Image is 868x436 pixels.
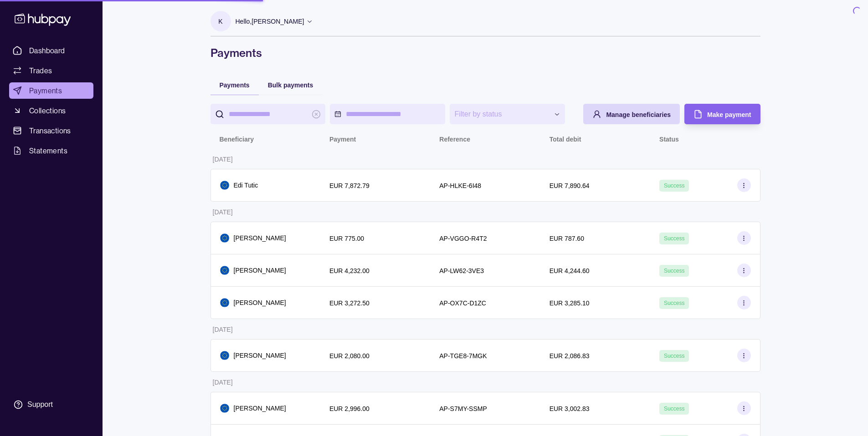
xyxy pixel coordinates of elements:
[220,298,229,307] img: eu
[9,82,93,99] a: Payments
[211,46,760,60] h1: Payments
[27,400,53,410] div: Support
[664,406,684,412] span: Success
[550,299,590,307] p: EUR 3,285.10
[234,180,258,190] p: Edi Tutic
[220,266,229,275] img: eu
[550,352,590,360] p: EUR 2,086.83
[439,299,486,307] p: AP-OX7C-D1ZC
[220,233,229,243] img: eu
[684,104,760,124] button: Make payment
[9,395,93,414] a: Support
[9,42,93,59] a: Dashboard
[220,136,254,143] p: Beneficiary
[329,136,356,143] p: Payment
[29,65,52,76] span: Trades
[550,136,581,143] p: Total debit
[664,300,684,306] span: Success
[439,352,487,360] p: AP-TGE8-7MGK
[439,267,484,274] p: AP-LW62-3VE3
[439,235,487,242] p: AP-VGGO-R4T2
[229,104,308,124] input: search
[329,299,370,307] p: EUR 3,272.50
[29,145,67,156] span: Statements
[234,350,286,360] p: [PERSON_NAME]
[213,156,233,163] p: [DATE]
[550,405,590,412] p: EUR 3,002.83
[9,102,93,119] a: Collections
[9,142,93,159] a: Statements
[268,81,313,89] span: Bulk payments
[218,16,222,26] p: K
[550,267,590,274] p: EUR 4,244.60
[664,353,684,359] span: Success
[439,182,481,189] p: AP-HLKE-6I48
[606,111,671,118] span: Manage beneficiaries
[234,233,286,243] p: [PERSON_NAME]
[659,136,679,143] p: Status
[329,267,370,274] p: EUR 4,232.00
[213,326,233,333] p: [DATE]
[329,182,370,189] p: EUR 7,872.79
[664,183,684,189] span: Success
[329,352,370,360] p: EUR 2,080.00
[550,235,584,242] p: EUR 787.60
[707,111,751,118] span: Make payment
[329,235,364,242] p: EUR 775.00
[220,181,229,190] img: eu
[29,105,66,116] span: Collections
[9,62,93,79] a: Trades
[329,405,370,412] p: EUR 2,996.00
[220,351,229,360] img: eu
[234,265,286,275] p: [PERSON_NAME]
[583,104,680,124] button: Manage beneficiaries
[220,404,229,413] img: eu
[664,268,684,274] span: Success
[664,235,684,242] span: Success
[29,85,62,96] span: Payments
[550,182,590,189] p: EUR 7,890.64
[439,405,487,412] p: AP-S7MY-SSMP
[29,125,71,136] span: Transactions
[439,136,470,143] p: Reference
[236,16,304,26] p: Hello, [PERSON_NAME]
[29,45,65,56] span: Dashboard
[234,298,286,308] p: [PERSON_NAME]
[213,379,233,386] p: [DATE]
[234,403,286,413] p: [PERSON_NAME]
[213,208,233,216] p: [DATE]
[220,81,250,89] span: Payments
[9,122,93,139] a: Transactions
